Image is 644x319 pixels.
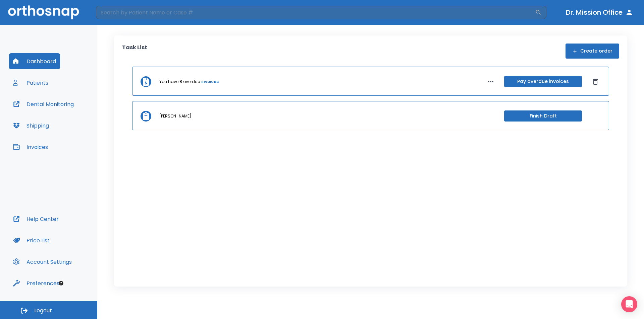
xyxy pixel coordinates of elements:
div: Tooltip anchor [58,280,64,286]
button: Preferences [9,275,63,291]
button: Account Settings [9,254,76,270]
img: Orthosnap [8,5,79,19]
button: Invoices [9,139,52,155]
button: Dr. Mission Office [563,6,636,18]
button: Help Center [9,211,63,227]
input: Search by Patient Name or Case # [96,6,535,19]
p: [PERSON_NAME] [159,113,192,119]
div: Open Intercom Messenger [621,296,637,312]
button: Dismiss [590,76,601,87]
button: Patients [9,75,52,91]
button: Shipping [9,117,53,134]
a: invoices [201,79,219,85]
button: Create order [566,44,619,59]
button: Price List [9,232,54,248]
p: You have 8 overdue [159,79,200,85]
button: Finish Draft [504,110,582,122]
span: Logout [34,307,52,314]
button: Pay overdue invoices [504,76,582,87]
button: Dental Monitoring [9,96,78,112]
button: Dashboard [9,53,60,69]
p: Task List [122,44,147,59]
